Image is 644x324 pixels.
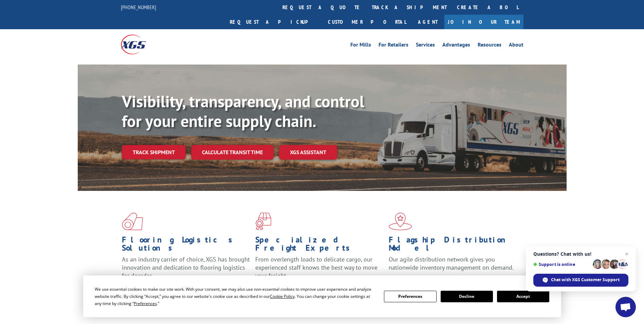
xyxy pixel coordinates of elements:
a: XGS ASSISTANT [279,145,337,160]
a: Track shipment [122,145,186,159]
h1: Specialized Freight Experts [255,236,384,255]
img: xgs-icon-focused-on-flooring-red [255,213,271,230]
div: Open chat [615,297,636,317]
a: Request a pickup [225,15,323,29]
a: Resources [478,42,501,50]
p: From overlength loads to delicate cargo, our experienced staff knows the best way to move your fr... [255,255,384,286]
div: Chat with XGS Customer Support [533,274,628,287]
img: xgs-icon-flagship-distribution-model-red [389,213,412,230]
span: As an industry carrier of choice, XGS has brought innovation and dedication to flooring logistics... [122,255,250,280]
span: Our agile distribution network gives you nationwide inventory management on demand. [389,255,514,271]
div: Cookie Consent Prompt [83,275,561,317]
b: Visibility, transparency, and control for your entire supply chain. [122,91,364,131]
a: Customer Portal [323,15,411,29]
a: Services [416,42,435,50]
button: Preferences [384,291,436,302]
span: Support is online [533,262,590,267]
button: Accept [497,291,549,302]
button: Decline [441,291,493,302]
img: xgs-icon-total-supply-chain-intelligence-red [122,213,143,230]
a: Advantages [442,42,470,50]
span: Questions? Chat with us! [533,251,628,257]
a: Join Our Team [444,15,523,29]
a: [PHONE_NUMBER] [121,4,156,11]
h1: Flooring Logistics Solutions [122,236,250,255]
a: About [509,42,523,50]
span: Close chat [623,250,631,258]
a: For Retailers [379,42,408,50]
a: For Mills [350,42,371,50]
h1: Flagship Distribution Model [389,236,517,255]
a: Agent [411,15,444,29]
a: Calculate transit time [191,145,274,160]
span: Cookie Policy [270,293,295,299]
span: Preferences [134,301,157,306]
span: Chat with XGS Customer Support [551,277,620,283]
div: We use essential cookies to make our site work. With your consent, we may also use non-essential ... [95,286,376,307]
